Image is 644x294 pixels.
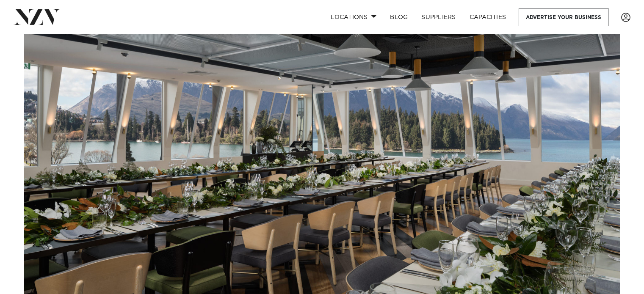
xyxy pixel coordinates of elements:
[519,8,608,26] a: Advertise your business
[463,8,513,26] a: Capacities
[324,8,383,26] a: Locations
[14,9,60,25] img: nzv-logo.png
[415,8,462,26] a: SUPPLIERS
[383,8,415,26] a: BLOG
